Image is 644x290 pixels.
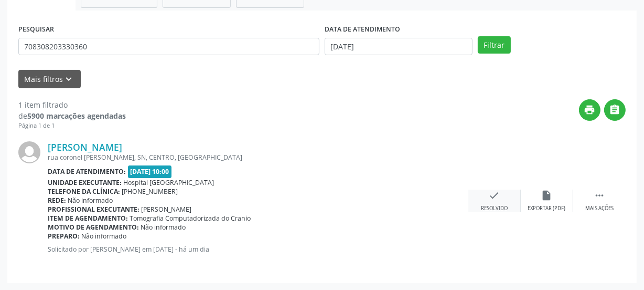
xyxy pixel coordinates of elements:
div: 1 item filtrado [18,99,126,110]
button: Filtrar [478,36,511,54]
span: [PERSON_NAME] [142,205,192,214]
button: Mais filtroskeyboard_arrow_down [18,70,81,88]
b: Data de atendimento: [48,167,126,176]
b: Preparo: [48,232,80,241]
b: Telefone da clínica: [48,187,120,196]
div: Exportar (PDF) [528,205,566,212]
div: Resolvido [481,205,508,212]
div: de [18,110,126,121]
span: Não informado [68,196,113,205]
input: Nome, CNS [18,38,319,56]
label: PESQUISAR [18,22,54,38]
button: print [579,99,600,121]
div: Página 1 de 1 [18,121,126,130]
span: [PHONE_NUMBER] [122,187,178,196]
button:  [604,99,626,121]
div: Mais ações [585,205,614,212]
i: print [584,104,596,116]
i:  [609,104,621,116]
p: Solicitado por [PERSON_NAME] em [DATE] - há um dia [48,245,468,254]
a: [PERSON_NAME] [48,141,122,153]
input: Selecione um intervalo [325,38,473,56]
i: keyboard_arrow_down [63,74,75,85]
div: rua coronel [PERSON_NAME], SN, CENTRO, [GEOGRAPHIC_DATA] [48,153,468,162]
b: Motivo de agendamento: [48,223,139,232]
b: Profissional executante: [48,205,139,214]
i:  [594,190,605,201]
span: Não informado [141,223,186,232]
i: check [489,190,500,201]
span: Não informado [82,232,127,241]
label: DATA DE ATENDIMENTO [325,22,400,38]
b: Item de agendamento: [48,214,128,223]
span: Hospital [GEOGRAPHIC_DATA] [124,178,214,187]
img: img [18,141,40,163]
b: Rede: [48,196,66,205]
i: insert_drive_file [541,190,553,201]
strong: 5900 marcações agendadas [27,111,126,121]
span: [DATE] 10:00 [128,165,172,178]
span: Tomografia Computadorizada do Cranio [130,214,251,223]
b: Unidade executante: [48,178,122,187]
